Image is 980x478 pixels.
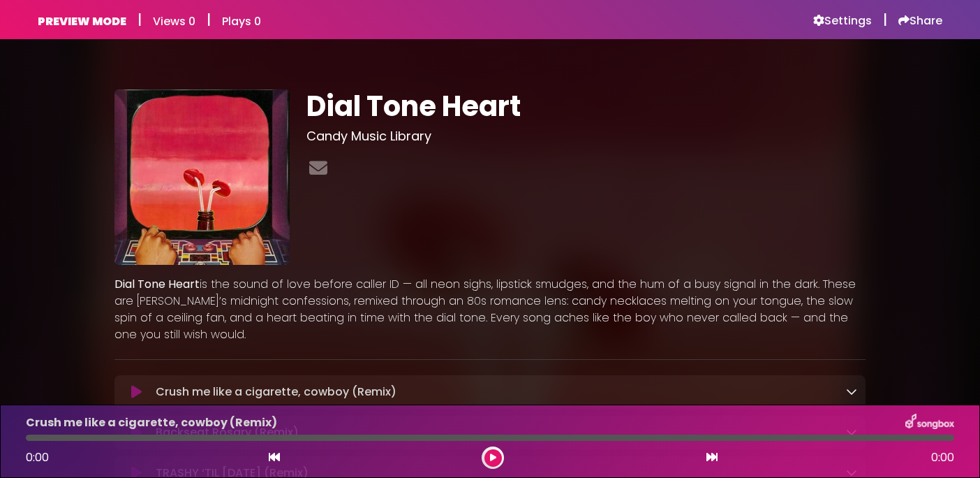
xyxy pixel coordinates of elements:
img: 6uL38dSHRQuvZGVKXHAP [114,89,290,265]
p: is the sound of love before caller ID — all neon sighs, lipstick smudges, and the hum of a busy s... [114,276,866,343]
strong: Dial Tone Heart [114,276,200,292]
h6: Views 0 [153,15,195,28]
h5: | [883,11,887,28]
h5: | [207,11,211,28]
a: Settings [813,14,872,28]
h5: | [138,11,142,28]
a: Share [898,14,942,28]
img: songbox-logo-white.png [905,414,954,432]
p: Crush me like a cigarette, cowboy (Remix) [26,414,277,431]
h6: Plays 0 [222,15,261,28]
p: Crush me like a cigarette, cowboy (Remix) [156,384,396,400]
span: 0:00 [931,449,954,466]
h3: Candy Music Library [306,129,866,144]
h6: PREVIEW MODE [38,15,126,28]
span: 0:00 [26,449,49,465]
h1: Dial Tone Heart [306,89,866,123]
